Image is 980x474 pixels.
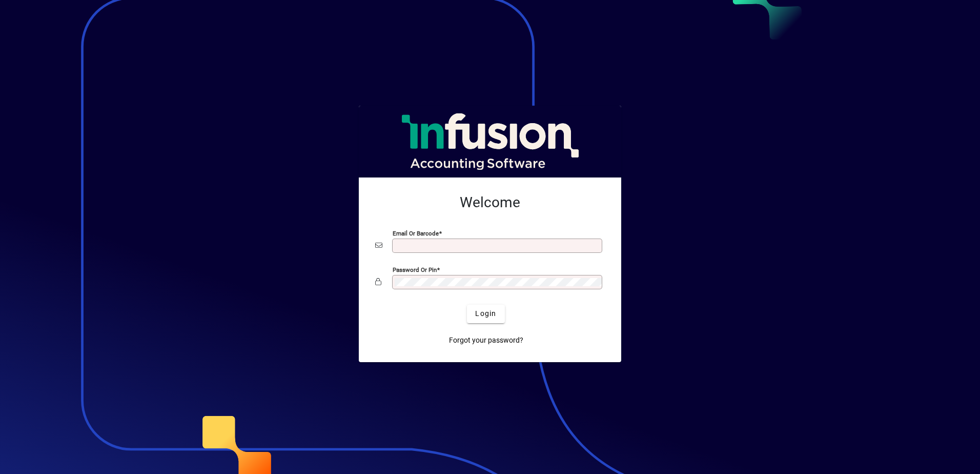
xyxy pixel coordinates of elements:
[449,335,523,346] span: Forgot your password?
[393,229,439,236] mat-label: Email or Barcode
[475,308,496,319] span: Login
[445,331,527,350] a: Forgot your password?
[393,266,437,273] mat-label: Password or Pin
[375,194,605,211] h2: Welcome
[467,305,504,323] button: Login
